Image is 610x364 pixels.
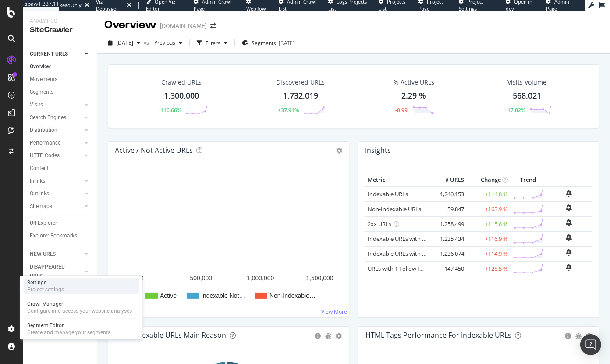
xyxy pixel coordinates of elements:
div: Crawled URLs [162,78,202,87]
span: Previous [151,39,175,46]
div: Performance [30,138,60,148]
div: NEW URLS [30,250,56,259]
div: gear [336,333,342,339]
div: Configure and access your website analyses [27,307,132,315]
a: Inlinks [30,177,82,186]
div: arrow-right-arrow-left [210,23,216,29]
a: Crawl ManagerConfigure and access your website analyses [24,300,139,315]
div: % Active URLs [394,78,434,87]
text: Non-Indexable… [270,292,316,299]
div: HTTP Codes [30,151,60,160]
a: View More [321,308,347,315]
button: Segments[DATE] [238,36,298,50]
a: Outlinks [30,189,82,198]
div: SiteCrawler [30,25,90,35]
a: Performance [30,138,82,148]
span: vs [144,39,151,46]
div: Open Intercom Messenger [580,334,601,355]
td: 147,450 [431,261,466,276]
div: Discovered URLs [277,78,325,87]
div: Segments [30,88,53,97]
div: -0.99 [396,106,408,114]
div: Outlinks [30,189,49,198]
td: 1,258,499 [431,216,466,231]
div: [DOMAIN_NAME] [160,21,207,30]
div: [DATE] [279,39,294,47]
div: Settings [27,279,64,286]
div: bell-plus [566,234,572,241]
a: 2xx URLs [368,220,391,228]
div: Explorer Bookmarks [30,231,77,240]
div: Content [30,164,49,173]
div: bell-plus [566,190,572,197]
a: Content [30,164,91,173]
div: 1,732,019 [283,90,318,102]
a: Distribution [30,126,82,135]
div: Sitemaps [30,202,52,211]
th: Metric [365,173,431,187]
div: Overview [104,18,156,32]
td: +128.5 % [466,261,510,276]
td: +115.8 % [466,216,510,231]
div: 1,300,000 [164,90,199,102]
a: Indexable URLs with Bad Description [368,250,463,258]
div: bell-plus [566,219,572,226]
h4: Insights [365,145,391,156]
th: Trend [510,173,546,187]
div: Segment Editor [27,322,110,329]
div: Non-Indexable URLs Main Reason [115,331,226,339]
h4: Active / Not Active URLs [115,145,193,156]
div: Visits [30,100,43,110]
a: URLs with 1 Follow Inlink [368,265,432,272]
div: +17.82% [504,106,525,114]
a: SettingsProject settings [24,278,139,294]
text: 500,000 [190,275,213,282]
a: HTTP Codes [30,151,82,160]
div: Analytics [30,18,90,25]
a: Url Explorer [30,219,91,228]
td: +116.9 % [466,231,510,246]
span: 2025 Sep. 2nd [116,39,133,46]
i: Options [336,148,342,154]
td: 1,235,434 [431,231,466,246]
td: +163.9 % [466,201,510,216]
text: Active [160,292,177,299]
div: 2.29 % [402,90,426,102]
td: +114.9 % [466,246,510,261]
span: Segments [252,39,276,47]
a: Indexable URLs with Bad H1 [368,235,441,243]
text: 1,500,000 [306,275,333,282]
div: bug [575,333,582,339]
div: Create and manage your segments [27,329,110,336]
button: [DATE] [104,36,144,50]
span: Webflow [246,5,266,12]
div: Distribution [30,126,57,135]
a: Movements [30,75,91,84]
div: circle-info [565,333,571,339]
div: gear [586,333,592,339]
td: +114.8 % [466,187,510,202]
text: 0 [140,275,144,282]
a: DISAPPEARED URLS [30,262,82,281]
svg: A chart. [115,173,338,310]
a: Non-Indexable URLs [368,205,421,213]
div: Crawl Manager [27,300,132,307]
text: Indexable Not… [201,292,245,299]
text: 1,000,000 [247,275,274,282]
a: Search Engines [30,113,82,122]
div: bell-plus [566,264,572,271]
div: Movements [30,75,57,84]
a: Overview [30,62,91,71]
div: CURRENT URLS [30,49,68,59]
a: Visits [30,100,82,110]
a: Indexable URLs [368,190,408,198]
a: CURRENT URLS [30,49,82,59]
div: +116.66% [157,106,181,114]
div: DISAPPEARED URLS [30,262,74,281]
a: Segments [30,88,91,97]
a: NEW URLS [30,250,82,259]
div: HTML Tags Performance for Indexable URLs [365,331,511,339]
div: Inlinks [30,177,45,186]
button: Filters [193,36,231,50]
